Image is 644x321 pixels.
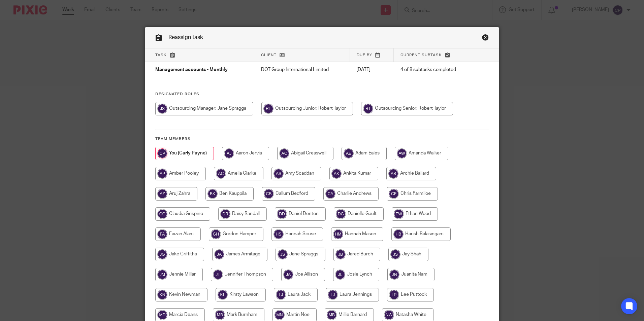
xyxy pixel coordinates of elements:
p: DOT Group International Limited [261,66,343,73]
h4: Team members [155,136,489,142]
span: Reassign task [168,35,203,40]
td: 4 of 8 subtasks completed [394,62,475,78]
span: Task [155,53,167,57]
p: [DATE] [356,66,387,73]
span: Management accounts - Monthly [155,68,228,72]
span: Due by [357,53,372,57]
h4: Designated Roles [155,92,489,97]
a: Close this dialog window [482,34,489,43]
span: Current subtask [400,53,442,57]
span: Client [261,53,277,57]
